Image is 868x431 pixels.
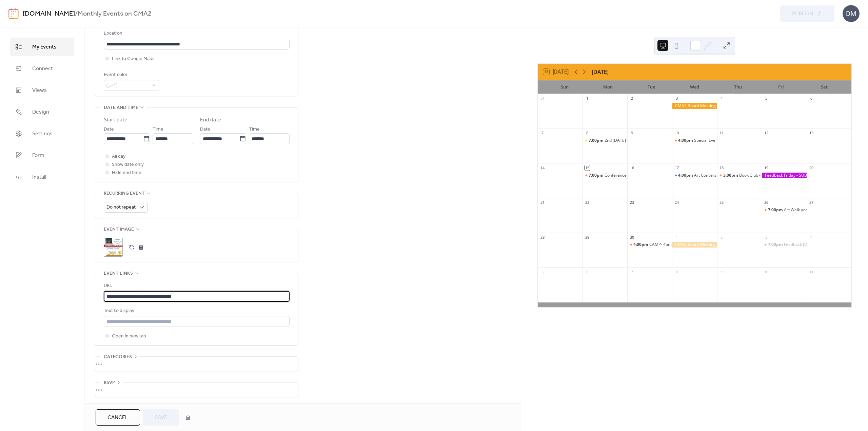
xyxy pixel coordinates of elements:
div: 11 [719,131,724,136]
div: 24 [674,200,679,205]
div: Art Conversations - 4pm EDT [672,173,717,178]
div: Feedback Friday - SUBMISSION DEADLINE [762,173,807,178]
span: 3:00pm [723,173,739,178]
span: My Events [32,43,57,51]
span: Show date only [112,161,144,169]
div: Art Walk and Happy Hour [784,207,832,213]
span: Event links [104,270,133,278]
div: 2 [629,96,634,101]
span: 4:00pm [678,138,694,143]
span: 4:00pm [633,242,649,248]
div: 4 [809,235,814,240]
span: Time [249,125,260,134]
div: CAMP- 4pm EDT - Jeannette Brossart [627,242,672,248]
a: [DOMAIN_NAME] [23,7,75,20]
div: Conference Preview - 7:00PM EDT [583,173,627,178]
div: Mon [587,80,630,94]
span: Categories [104,353,132,361]
div: 16 [629,165,634,170]
div: 15 [585,165,590,170]
div: Location [104,30,288,38]
span: Settings [32,130,53,138]
div: 19 [764,165,769,170]
div: 26 [764,200,769,205]
span: Recurring event [104,190,145,198]
div: Art Conversations - 4pm EDT [694,173,749,178]
div: 14 [540,165,545,170]
div: 9 [629,131,634,136]
span: 7:00pm [768,207,784,213]
div: Sat [803,80,846,94]
div: 18 [719,165,724,170]
span: Date [200,125,210,134]
div: Sun [543,80,587,94]
div: 5 [540,269,545,274]
span: 7:00pm [589,138,605,143]
span: All day [112,153,125,161]
div: 23 [629,200,634,205]
button: Cancel [96,409,140,426]
span: Open in new tab [112,332,146,340]
div: 6 [585,269,590,274]
div: Special Event: NOVEM 2025 Collaborative Mosaic - 4PM EDT [694,138,808,143]
a: Settings [10,124,74,143]
div: 28 [540,235,545,240]
span: Event image [104,226,134,234]
img: logo [8,8,19,19]
div: Conference Preview - 7:00PM EDT [605,173,669,178]
div: ••• [95,357,298,371]
div: 6 [809,96,814,101]
div: End date [200,116,221,124]
div: 17 [674,165,679,170]
div: DM [843,5,860,22]
div: 7 [540,131,545,136]
div: 1 [674,235,679,240]
div: ••• [95,383,298,397]
div: ; [104,238,123,257]
div: Art Walk and Happy Hour [762,207,807,213]
span: Link to Google Maps [112,55,155,63]
span: RSVP [104,379,115,387]
div: 25 [719,200,724,205]
div: URL [104,282,288,290]
div: Text to display [104,307,288,315]
div: [DATE] [592,68,609,76]
span: Time [153,125,163,134]
div: CMA2 Board Meeting [672,103,717,109]
span: Date and time [104,104,138,112]
div: 10 [764,269,769,274]
div: 3 [764,235,769,240]
b: Monthly Events on CMA2 [78,7,152,20]
div: 2nd [DATE] Guest Artist Series with [PERSON_NAME]- 7pm EDT - [PERSON_NAME] [605,138,759,143]
span: Do not repeat [106,203,136,212]
div: 5 [764,96,769,101]
div: Start date [104,116,127,124]
div: 21 [540,200,545,205]
b: / [75,7,78,20]
div: 1 [585,96,590,101]
div: 3 [674,96,679,101]
a: My Events [10,38,74,56]
span: 7:00pm [768,242,784,248]
span: 4:00pm [678,173,694,178]
div: 8 [585,131,590,136]
div: 10 [674,131,679,136]
div: 30 [629,235,634,240]
span: Views [32,86,47,95]
div: 27 [809,200,814,205]
div: Tue [630,80,673,94]
div: 9 [719,269,724,274]
span: Connect [32,65,53,73]
div: 4 [719,96,724,101]
a: Design [10,103,74,121]
a: Views [10,81,74,99]
div: Fri [759,80,803,94]
span: Hide end time [112,169,141,177]
div: Wed [673,80,716,94]
div: 2 [719,235,724,240]
div: 22 [585,200,590,205]
div: Special Event: NOVEM 2025 Collaborative Mosaic - 4PM EDT [672,138,717,143]
div: Book Club - Martin Cheek - 3:00 pm EDT [717,173,762,178]
span: Date [104,125,114,134]
div: 12 [764,131,769,136]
